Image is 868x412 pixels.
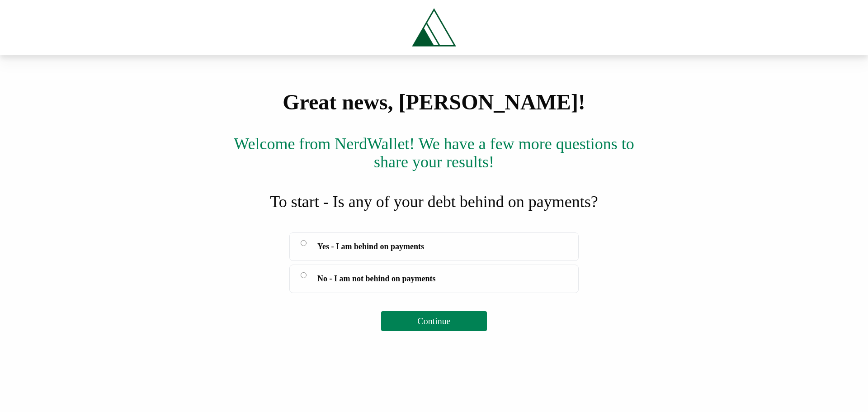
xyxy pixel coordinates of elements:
button: Continue [381,311,486,331]
div: Welcome from NerdWallet! We have a few more questions to share your results! [217,135,651,171]
a: Tryascend.com [146,7,722,48]
input: Yes - I am behind on payments [301,240,307,246]
input: No - I am not behind on payments [301,272,307,278]
img: Tryascend.com [410,7,458,48]
span: No - I am not behind on payments [317,272,436,285]
span: Continue [417,316,450,326]
span: Yes - I am behind on payments [317,240,424,253]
